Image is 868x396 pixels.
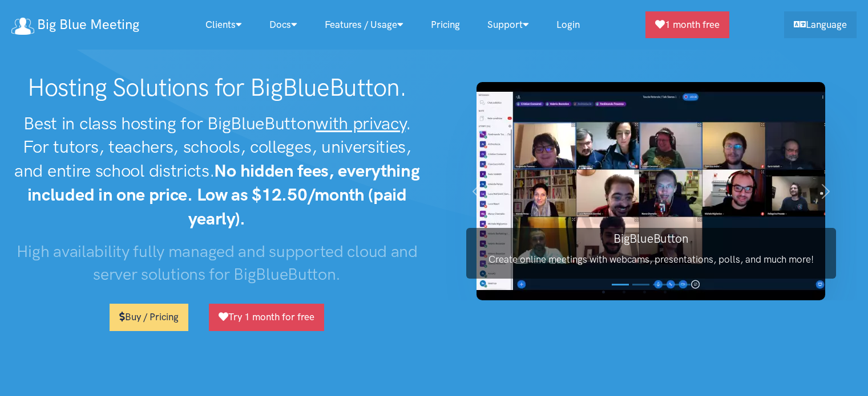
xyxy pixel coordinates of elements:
[110,304,188,330] a: Buy / Pricing
[11,13,139,37] a: Big Blue Meeting
[311,13,417,37] a: Features / Usage
[543,13,594,37] a: Login
[784,11,857,38] a: Language
[316,113,405,134] u: with privacy
[11,112,423,231] h2: Best in class hosting for BigBlueButton . For tutors, teachers, schools, colleges, universities, ...
[466,252,836,267] p: Create online meetings with webcams, presentations, polls, and much more!
[11,73,423,103] h1: Hosting Solutions for BigBlueButton.
[192,13,256,37] a: Clients
[256,13,311,37] a: Docs
[477,82,825,300] img: BigBlueButton screenshot
[11,240,423,286] h3: High availability fully managed and supported cloud and server solutions for BigBlueButton.
[466,230,836,247] h3: BigBlueButton
[645,11,729,38] a: 1 month free
[209,304,324,330] a: Try 1 month for free
[27,160,420,229] strong: No hidden fees, everything included in one price. Low as $12.50/month (paid yearly).
[474,13,543,37] a: Support
[11,18,34,35] img: logo
[417,13,474,37] a: Pricing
